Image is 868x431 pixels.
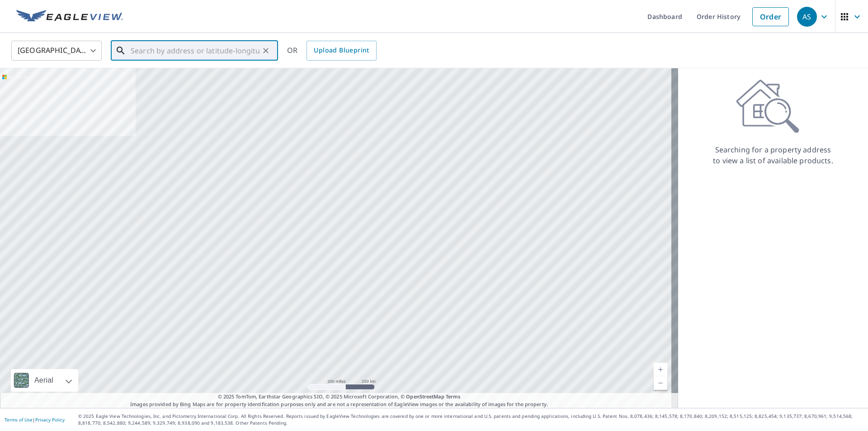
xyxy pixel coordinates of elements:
div: [GEOGRAPHIC_DATA] [11,38,102,63]
div: AS [797,7,817,27]
a: Current Level 5, Zoom In [654,363,667,376]
p: © 2025 Eagle View Technologies, Inc. and Pictometry International Corp. All Rights Reserved. Repo... [78,413,863,426]
span: © 2025 TomTom, Earthstar Geographics SIO, © 2025 Microsoft Corporation, © [218,393,461,401]
a: Privacy Policy [35,417,65,423]
span: Upload Blueprint [314,45,369,56]
a: Terms of Use [5,417,33,423]
a: OpenStreetMap [406,393,444,400]
a: Upload Blueprint [307,41,376,61]
div: Aerial [32,369,56,392]
input: Search by address or latitude-longitude [131,38,259,63]
div: Aerial [11,369,78,392]
div: OR [287,41,377,61]
a: Current Level 5, Zoom Out [654,376,667,390]
a: Terms [446,393,461,400]
a: Order [752,7,789,26]
p: Searching for a property address to view a list of available products. [712,144,834,166]
button: Clear [259,44,272,57]
img: EV Logo [16,10,123,24]
p: | [5,417,65,422]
